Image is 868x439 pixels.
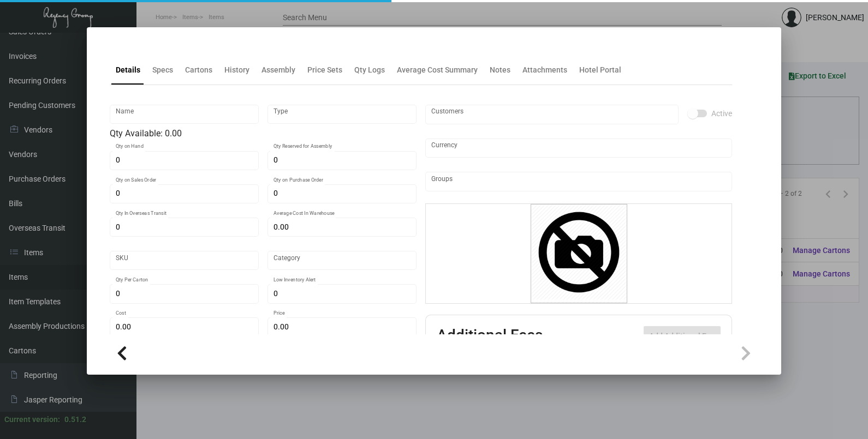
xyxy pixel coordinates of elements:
[490,64,510,76] div: Notes
[64,414,86,425] div: 0.51.2
[522,64,567,76] div: Attachments
[644,326,721,346] button: Add Additional Fee
[185,64,212,76] div: Cartons
[711,107,732,120] span: Active
[579,64,621,76] div: Hotel Portal
[307,64,342,76] div: Price Sets
[224,64,249,76] div: History
[261,64,295,76] div: Assembly
[649,332,715,340] span: Add Additional Fee
[110,127,417,140] div: Qty Available: 0.00
[431,110,673,119] input: Add new..
[152,64,173,76] div: Specs
[354,64,385,76] div: Qty Logs
[437,326,543,346] h2: Additional Fees
[4,414,60,425] div: Current version:
[431,177,727,186] input: Add new..
[397,64,478,76] div: Average Cost Summary
[116,64,140,76] div: Details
